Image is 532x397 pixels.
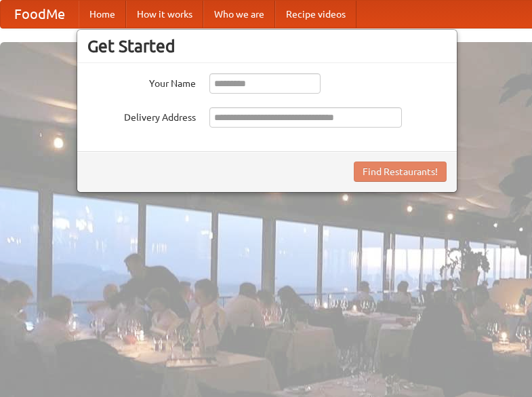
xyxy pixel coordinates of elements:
[87,107,196,124] label: Delivery Address
[126,1,203,28] a: How it works
[354,162,447,182] button: Find Restaurants!
[203,1,275,28] a: Who we are
[87,36,447,56] h3: Get Started
[1,1,79,28] a: FoodMe
[79,1,126,28] a: Home
[87,73,196,90] label: Your Name
[275,1,356,28] a: Recipe videos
